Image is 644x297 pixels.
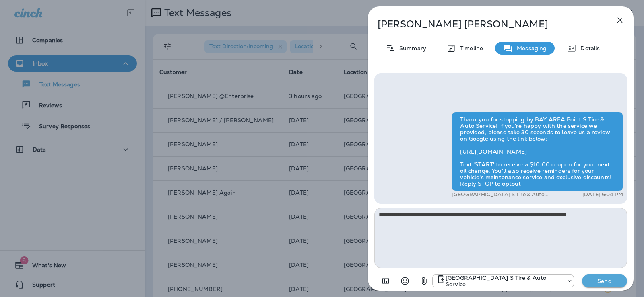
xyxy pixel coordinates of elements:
[395,45,426,51] p: Summary
[397,273,413,289] button: Select an emoji
[456,45,483,51] p: Timeline
[588,277,621,285] p: Send
[582,274,627,287] button: Send
[452,112,623,191] div: Thank you for stopping by BAY AREA Point S Tire & Auto Service! If you're happy with the service ...
[513,45,547,51] p: Messaging
[582,191,623,198] p: [DATE] 6:04 PM
[433,274,574,287] div: +1 (301) 975-0024
[452,191,554,198] p: [GEOGRAPHIC_DATA] S Tire & Auto Service
[378,273,394,289] button: Add in a premade template
[576,45,600,51] p: Details
[446,274,562,287] p: [GEOGRAPHIC_DATA] S Tire & Auto Service
[378,18,597,30] p: [PERSON_NAME] [PERSON_NAME]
